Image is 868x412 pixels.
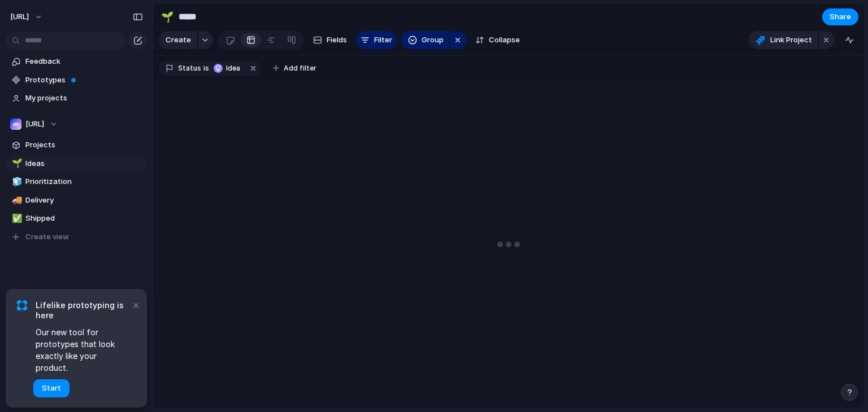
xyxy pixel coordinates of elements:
[33,379,70,397] button: Start
[10,213,21,224] button: ✅
[10,176,21,187] button: 🧊
[159,31,197,49] button: Create
[830,11,851,23] span: Share
[6,137,147,154] a: Projects
[374,34,392,46] span: Filter
[401,31,449,49] button: Group
[12,176,20,189] div: 🧊
[203,63,209,73] span: is
[770,34,812,46] span: Link Project
[6,173,147,190] a: 🧊Prioritization
[129,298,142,312] button: Dismiss
[178,63,201,73] span: Status
[166,34,191,46] span: Create
[12,157,20,170] div: 🌱
[6,90,147,107] a: My projects
[25,56,143,67] span: Feedback
[6,210,147,227] a: ✅Shipped
[210,62,246,74] button: Idea
[25,119,44,130] span: [URL]
[161,9,173,24] div: 🌱
[25,213,143,224] span: Shipped
[25,93,143,104] span: My projects
[6,72,147,89] a: Prototypes
[25,195,143,206] span: Delivery
[749,31,818,49] button: Link Project
[6,155,147,172] a: 🌱Ideas
[36,326,130,374] span: Our new tool for prototypes that look exactly like your product.
[822,8,858,25] button: Share
[6,192,147,209] a: 🚚Delivery
[10,11,29,23] span: [URL]
[284,63,316,73] span: Add filter
[471,31,524,49] button: Collapse
[158,8,176,26] button: 🌱
[25,158,143,169] span: Ideas
[226,63,242,73] span: Idea
[327,34,347,46] span: Fields
[25,139,143,151] span: Projects
[356,31,397,49] button: Filter
[36,300,130,321] span: Lifelike prototyping is here
[309,31,351,49] button: Fields
[5,8,49,26] button: [URL]
[25,176,143,187] span: Prioritization
[25,74,143,86] span: Prototypes
[6,229,147,246] button: Create view
[10,195,21,206] button: 🚚
[201,62,211,74] button: is
[10,158,21,169] button: 🌱
[12,212,20,225] div: ✅
[6,116,147,133] button: [URL]
[42,383,61,394] span: Start
[266,60,323,76] button: Add filter
[422,34,444,46] span: Group
[489,34,520,46] span: Collapse
[12,194,20,207] div: 🚚
[6,53,147,70] a: Feedback
[25,231,69,243] span: Create view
